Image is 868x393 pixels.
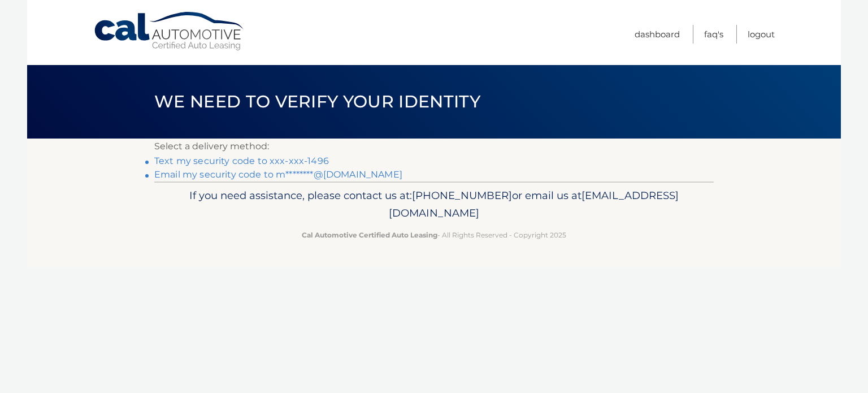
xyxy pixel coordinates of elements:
a: FAQ's [704,25,723,44]
p: If you need assistance, please contact us at: or email us at [162,187,706,223]
a: Logout [748,25,775,44]
p: - All Rights Reserved - Copyright 2025 [162,229,706,241]
span: [PHONE_NUMBER] [412,189,512,202]
a: Email my security code to m********@[DOMAIN_NAME] [154,169,402,180]
a: Cal Automotive [93,11,246,51]
p: Select a delivery method: [154,139,714,154]
a: Text my security code to xxx-xxx-1496 [154,156,329,166]
span: We need to verify your identity [154,91,480,112]
strong: Cal Automotive Certified Auto Leasing [302,231,437,239]
a: Dashboard [635,25,680,44]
